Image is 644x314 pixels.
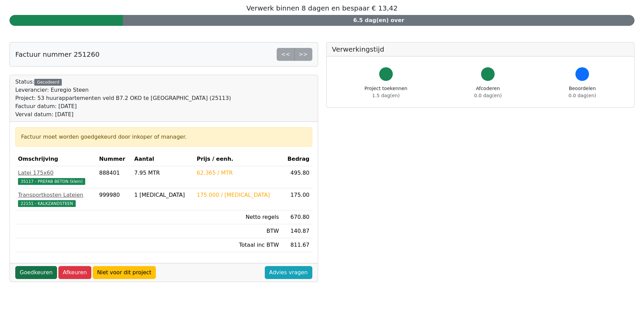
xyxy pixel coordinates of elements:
[194,224,281,238] td: BTW
[194,210,281,224] td: Netto regels
[18,191,94,199] div: Transportkosten Lateien
[96,188,132,210] td: 999980
[15,50,99,58] h5: Factuur nummer 251260
[34,79,62,86] div: Gecodeerd
[194,152,281,166] th: Prijs / eenh.
[18,169,94,177] div: Latei 175x60
[569,85,596,99] div: Beoordelen
[15,266,57,279] a: Goedkeuren
[197,169,279,177] div: 62.365 / MTR
[265,266,312,279] a: Advies vragen
[21,133,307,141] div: Factuur moet worden goedgekeurd door inkoper of manager.
[132,152,194,166] th: Aantal
[372,93,400,98] span: 1.5 dag(en)
[58,266,91,279] a: Afkeuren
[93,266,156,279] a: Niet voor dit project
[134,169,191,177] div: 7.95 MTR
[365,85,407,99] div: Project toekennen
[194,238,281,252] td: Totaal inc BTW
[15,110,231,119] div: Verval datum: [DATE]
[18,169,94,185] a: Latei 175x6035117 - PREFAB BETON (klein)
[15,78,231,119] div: Status:
[134,191,191,199] div: 1 [MEDICAL_DATA]
[18,191,94,207] a: Transportkosten Lateien22151 - KALKZANDSTEEN
[197,191,279,199] div: 175.000 / [MEDICAL_DATA]
[96,152,132,166] th: Nummer
[474,85,502,99] div: Afcoderen
[332,45,629,53] h5: Verwerkingstijd
[282,152,312,166] th: Bedrag
[18,200,76,207] span: 22151 - KALKZANDSTEEN
[282,224,312,238] td: 140.87
[123,15,634,26] div: 6.5 dag(en) over
[569,93,596,98] span: 0.0 dag(en)
[282,210,312,224] td: 670.80
[15,102,231,110] div: Factuur datum: [DATE]
[15,152,96,166] th: Omschrijving
[282,188,312,210] td: 175.00
[15,86,231,94] div: Leverancier: Euregio Steen
[18,178,85,185] span: 35117 - PREFAB BETON (klein)
[474,93,502,98] span: 0.0 dag(en)
[10,4,634,12] h5: Verwerk binnen 8 dagen en bespaar € 13,42
[96,166,132,188] td: 888401
[282,238,312,252] td: 811.67
[15,94,231,102] div: Project: 53 huurappartementen veld B7.2 OKO te [GEOGRAPHIC_DATA] (25113)
[282,166,312,188] td: 495.80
